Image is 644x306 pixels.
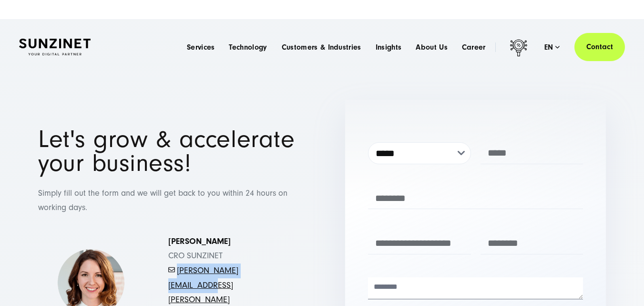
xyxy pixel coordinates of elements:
a: Insights [376,42,402,52]
strong: [PERSON_NAME] [168,236,231,246]
span: Let's grow & accelerate your business! [38,125,295,177]
a: Technology [229,42,267,52]
img: SUNZINET Full Service Digital Agentur [19,39,91,55]
a: Career [462,42,486,52]
span: Simply fill out the form and we will get back to you within 24 hours on working days. [38,188,287,213]
a: Customers & Industries [282,42,361,52]
a: About Us [416,42,448,52]
a: Services [187,42,215,52]
span: - [175,265,177,275]
div: en [544,42,560,52]
a: Contact [574,33,625,61]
